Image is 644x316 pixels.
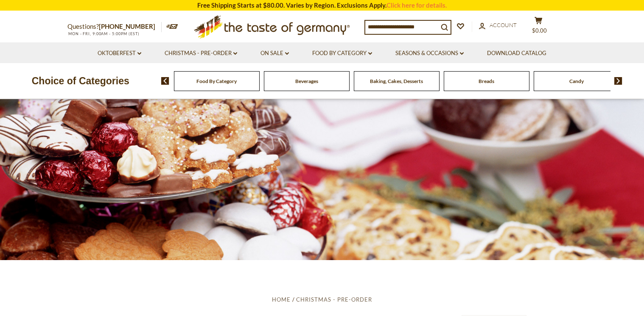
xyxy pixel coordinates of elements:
[526,17,551,38] button: $0.00
[490,22,517,28] span: Account
[614,77,622,85] img: next arrow
[272,296,291,303] a: Home
[370,78,423,84] a: Baking, Cakes, Desserts
[165,49,237,58] a: Christmas - PRE-ORDER
[386,1,447,9] a: Click here for details.
[295,78,318,84] a: Beverages
[479,78,494,84] a: Breads
[260,49,289,58] a: On Sale
[395,49,464,58] a: Seasons & Occasions
[479,21,517,30] a: Account
[532,27,547,34] span: $0.00
[67,31,140,36] span: MON - FRI, 9:00AM - 5:00PM (EST)
[99,22,155,30] a: [PHONE_NUMBER]
[161,77,169,85] img: previous arrow
[312,49,372,58] a: Food By Category
[67,21,162,32] p: Questions?
[569,78,584,84] a: Candy
[98,49,141,58] a: Oktoberfest
[487,49,546,58] a: Download Catalog
[196,78,237,84] a: Food By Category
[296,296,372,303] a: Christmas - PRE-ORDER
